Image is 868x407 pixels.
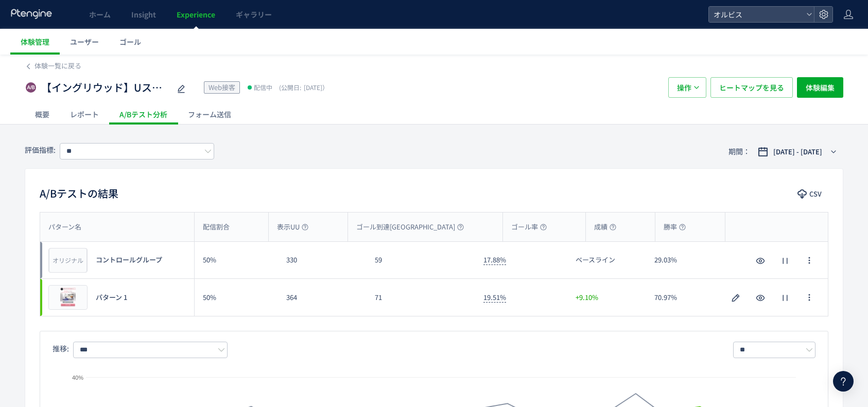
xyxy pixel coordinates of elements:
div: 330 [278,242,367,278]
span: CSV [809,186,822,202]
span: 配信中 [254,82,272,93]
button: CSV [792,186,828,202]
span: 勝率 [664,222,686,232]
span: [DATE] - [DATE] [773,147,822,157]
span: ヒートマップを見る [719,77,784,98]
div: 29.03% [646,242,725,278]
span: 【イングリウッド】Uスキンチェック検証 [41,80,170,95]
span: パターン名 [48,222,81,232]
span: 期間： [728,143,750,160]
button: 操作 [668,77,706,98]
span: [DATE]） [276,83,328,92]
span: 成績 [594,222,616,232]
span: パターン 1 [96,293,127,303]
span: ゴール率 [511,222,547,232]
div: 364 [278,279,367,316]
span: ホーム [89,9,111,20]
span: 表示UU [277,222,308,232]
span: 体験編集 [806,77,835,98]
span: オルビス [710,7,802,22]
div: 50% [195,279,278,316]
span: Web接客 [209,82,235,92]
div: 50% [195,242,278,278]
text: 40% [72,375,83,381]
button: 体験編集 [797,77,843,98]
span: ゴール到達[GEOGRAPHIC_DATA] [356,222,464,232]
span: +9.10% [576,293,598,303]
span: 17.88% [483,255,506,265]
span: ゴール [119,37,141,47]
div: 概要 [25,104,60,125]
button: ヒートマップを見る [710,77,793,98]
span: 推移: [53,343,69,353]
button: [DATE] - [DATE] [751,144,843,160]
span: 操作 [677,77,691,98]
span: ベースライン [576,255,615,265]
span: 19.51% [483,292,506,303]
span: 配信割合 [203,222,230,232]
div: フォーム送信 [178,104,241,125]
div: 70.97% [646,279,725,316]
div: A/Bテスト分析 [109,104,178,125]
span: ユーザー [70,37,99,47]
h2: A/Bテストの結果 [40,185,118,202]
span: コントロールグループ [96,255,162,265]
span: Experience [177,9,215,20]
div: 59 [367,242,475,278]
div: オリジナル [49,248,87,273]
span: Insight [131,9,156,20]
span: 評価指標: [25,145,56,155]
div: 71 [367,279,475,316]
span: (公開日: [279,83,301,92]
span: ギャラリー [236,9,272,20]
span: 体験一覧に戻る [34,61,81,70]
span: 体験管理 [21,37,49,47]
img: e5f90becee339bd2a60116b97cf621e21757669707593.png [51,288,85,307]
div: レポート [60,104,109,125]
